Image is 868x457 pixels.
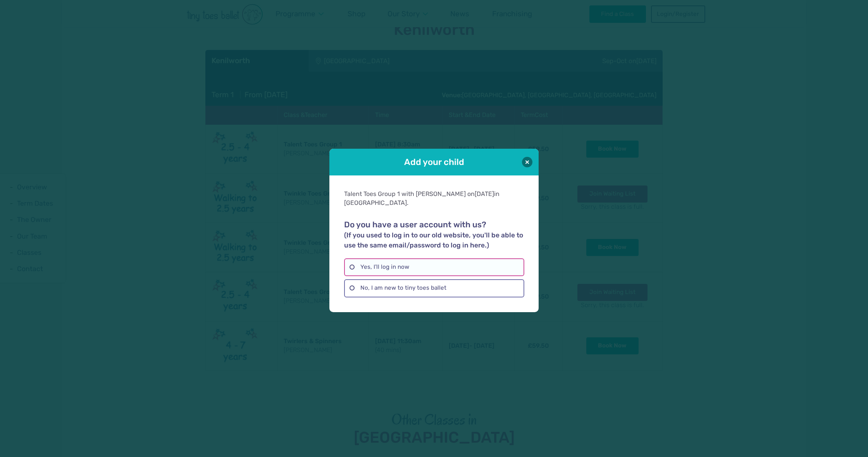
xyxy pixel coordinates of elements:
label: Yes, I'll log in now [344,258,524,276]
h1: Add your child [351,156,517,168]
small: (If you used to log in to our old website, you'll be able to use the same email/password to log i... [344,231,523,249]
h2: Do you have a user account with us? [344,220,524,250]
div: Talent Toes Group 1 with [PERSON_NAME] on in [GEOGRAPHIC_DATA]. [344,190,524,207]
label: No, I am new to tiny toes ballet [344,279,524,297]
span: [DATE] [475,190,494,198]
